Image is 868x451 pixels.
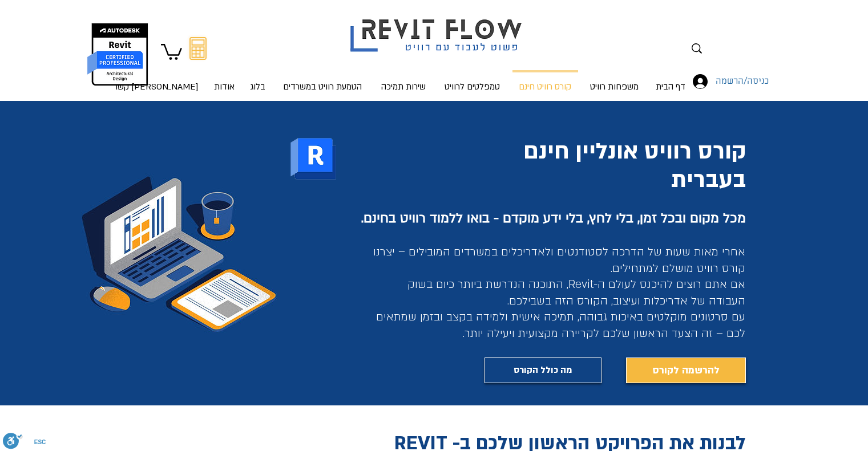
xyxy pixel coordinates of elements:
[209,71,239,103] p: אודות
[712,74,773,89] span: כניסה/הרשמה
[626,357,746,383] a: להרשמה לקורס
[361,209,746,227] span: מכל מקום ובכל זמן, בלי לחץ, בלי ידע מוקדם - בואו ללמוד רוויט בחינם.
[109,71,203,103] p: [PERSON_NAME] קשר
[373,245,745,308] span: אחרי מאות שעות של הדרכה לסטודנטים ולאדריכלים במשרדים המובילים – יצרנו קורס רוויט מושלם למתחילים. ...
[376,310,745,341] span: עם סרטונים מוקלטים באיכות גבוהה, תמיכה אישית ולמידה בקצב ובזמן שמתאים לכם – זה הצעד הראשון שלכם ל...
[245,71,270,103] p: בלוג
[514,362,572,379] span: מה כולל הקורס
[652,363,720,379] span: להרשמה לקורס
[243,70,273,93] a: בלוג
[685,71,736,92] button: כניסה/הרשמה
[514,72,576,103] p: קורס רוויט חינם
[152,70,694,93] nav: אתר
[189,37,207,60] svg: מחשבון מעבר מאוטוקאד לרוויט
[206,70,243,93] a: אודות
[288,132,339,185] img: רוויט לוגו
[485,357,601,383] a: מה כולל הקורס
[159,70,206,93] a: [PERSON_NAME] קשר
[435,70,509,93] a: טמפלטים לרוויט
[440,71,504,103] p: טמפלטים לרוויט
[377,71,430,103] p: שירות תמיכה
[67,164,291,344] img: בלוג.jpg
[339,2,536,55] img: Revit flow logo פשוט לעבוד עם רוויט
[86,23,150,86] img: autodesk certified professional in revit for architectural design יונתן אלדד
[273,70,372,93] a: הטמעת רוויט במשרדים
[372,70,435,93] a: שירות תמיכה
[586,71,643,103] p: משפחות רוויט
[582,70,648,93] a: משפחות רוויט
[648,70,694,93] a: דף הבית
[523,136,746,195] span: קורס רוויט אונליין חינם בעברית
[509,70,582,93] a: קורס רוויט חינם
[651,71,690,103] p: דף הבית
[278,71,366,103] p: הטמעת רוויט במשרדים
